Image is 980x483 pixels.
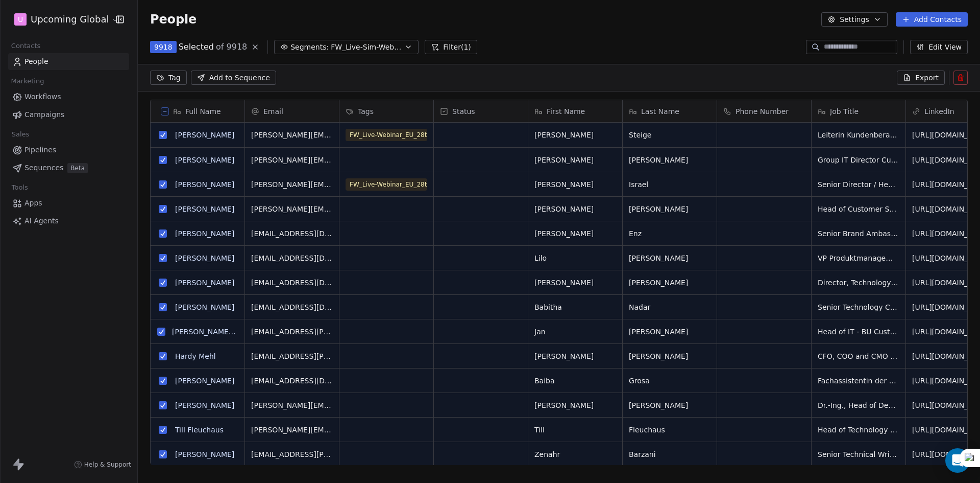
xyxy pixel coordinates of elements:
[818,155,899,165] span: Group IT Director Customer Hub & Common Analytics
[629,253,710,263] span: [PERSON_NAME]
[896,12,968,27] button: Add Contacts
[915,73,939,83] span: Export
[24,91,61,102] span: Workflows
[629,130,710,140] span: Steige
[251,130,333,140] span: [PERSON_NAME][EMAIL_ADDRESS][PERSON_NAME][DOMAIN_NAME]
[629,425,710,435] span: Fleuchaus
[172,328,260,336] a: [PERSON_NAME]-Hitpass
[7,127,34,142] span: Sales
[175,156,234,164] a: [PERSON_NAME]
[629,449,710,459] span: Barzani
[74,461,131,469] a: Help & Support
[812,100,905,122] div: Job Title
[818,228,899,239] span: Senior Brand Ambassador - Samsung IT & Mobile bei BLU Die Agentur GmbH
[830,106,859,117] span: Job Title
[331,42,402,53] span: FW_Live-Sim-Webinar-25 Sept'25 -[GEOGRAPHIC_DATA] [GEOGRAPHIC_DATA]
[8,213,129,229] a: AI Agents
[175,426,224,434] a: Till Fleuchaus
[629,204,710,214] span: [PERSON_NAME]
[821,12,887,27] button: Settings
[818,302,899,312] span: Senior Technology Consultant
[897,71,945,85] button: Export
[216,41,247,53] span: of 9918
[175,254,234,262] a: [PERSON_NAME]
[629,351,710,361] span: [PERSON_NAME]
[8,159,129,176] a: SequencesBeta
[24,145,56,155] span: Pipelines
[7,74,48,89] span: Marketing
[8,195,129,212] a: Apps
[818,278,899,288] span: Director, Technology Solutions
[251,376,333,386] span: [EMAIL_ADDRESS][DOMAIN_NAME]
[528,100,622,122] div: First Name
[358,106,374,117] span: Tags
[191,71,276,85] button: Add to Sequence
[534,449,616,459] span: Zenahr
[175,450,234,458] a: [PERSON_NAME]
[339,100,433,122] div: Tags
[534,228,616,239] span: [PERSON_NAME]
[534,155,616,165] span: [PERSON_NAME]
[263,106,283,117] span: Email
[346,129,427,141] span: FW_Live-Webinar_EU_28thAugust'25
[547,106,585,117] span: First Name
[629,302,710,312] span: Nadar
[245,100,339,122] div: Email
[151,123,245,465] div: grid
[251,253,333,263] span: [EMAIL_ADDRESS][DOMAIN_NAME]
[641,106,679,117] span: Last Name
[8,88,129,105] a: Workflows
[534,376,616,386] span: Baiba
[290,42,329,53] span: Segments:
[7,38,45,54] span: Contacts
[346,178,427,191] span: FW_Live-Webinar_EU_28thAugust'25
[24,198,42,209] span: Apps
[8,142,129,158] a: Pipelines
[7,180,32,195] span: Tools
[717,100,811,122] div: Phone Number
[175,377,234,385] a: [PERSON_NAME]
[910,40,968,54] button: Edit View
[175,180,234,189] a: [PERSON_NAME]
[629,155,710,165] span: [PERSON_NAME]
[629,179,710,190] span: Israel
[452,106,475,117] span: Status
[8,53,129,70] a: People
[251,155,333,165] span: [PERSON_NAME][EMAIL_ADDRESS][PERSON_NAME][DOMAIN_NAME]
[150,41,177,53] button: 9918
[425,40,477,54] button: Filter(1)
[818,253,899,263] span: VP Produktmanagement Crossborder & Customer Solutions
[179,41,214,53] span: Selected
[251,204,333,214] span: [PERSON_NAME][EMAIL_ADDRESS][PERSON_NAME][DOMAIN_NAME]
[175,205,234,213] a: [PERSON_NAME]
[818,376,899,386] span: Fachassistentin der Geschäftsleitung COO Finanzvertriebe / Vorstand Tecis FDL AG
[24,109,64,120] span: Campaigns
[251,228,333,239] span: [EMAIL_ADDRESS][DOMAIN_NAME]
[534,327,616,337] span: Jan
[818,425,899,435] span: Head of Technology Development
[818,351,899,361] span: CFO, COO and CMO Product Business (since [DATE])
[175,229,234,238] a: [PERSON_NAME]
[623,100,717,122] div: Last Name
[67,163,88,173] span: Beta
[818,204,899,214] span: Head of Customer Services - Airport IT
[534,179,616,190] span: [PERSON_NAME]
[629,376,710,386] span: Grosa
[818,400,899,410] span: Dr.-Ing., Head of Department 3.6 "Explosion Protection in Sensor Technology and Instrumentation"
[150,71,187,85] button: Tag
[151,100,244,122] div: Full Name
[209,73,270,83] span: Add to Sequence
[534,425,616,435] span: Till
[168,73,181,83] span: Tag
[629,327,710,337] span: [PERSON_NAME]
[534,351,616,361] span: [PERSON_NAME]
[534,204,616,214] span: [PERSON_NAME]
[818,449,899,459] span: Senior Technical Writer
[251,449,333,459] span: [EMAIL_ADDRESS][PERSON_NAME][DOMAIN_NAME]
[150,12,197,27] span: People
[534,302,616,312] span: Babitha
[434,100,528,122] div: Status
[175,401,234,409] a: [PERSON_NAME]
[175,303,234,311] a: [PERSON_NAME]
[24,216,59,226] span: AI Agents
